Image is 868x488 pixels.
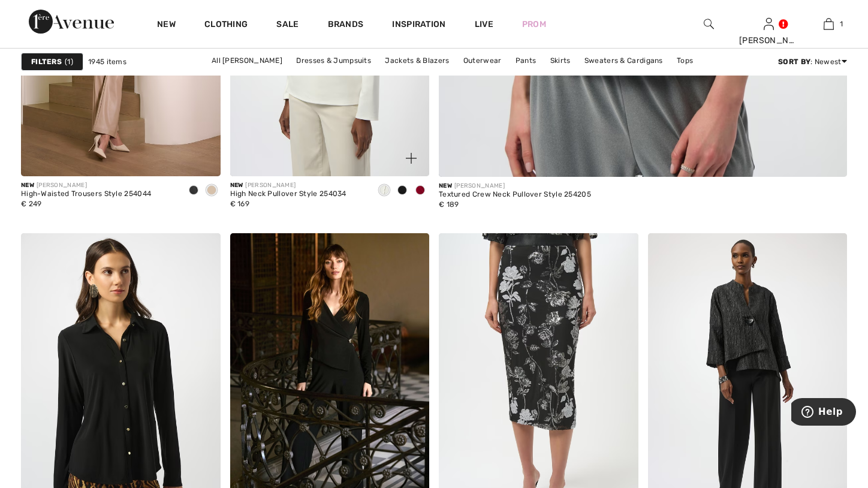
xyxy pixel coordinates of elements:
[778,58,810,66] strong: Sort By
[392,19,445,32] span: Inspiration
[522,18,546,31] a: Prom
[290,53,377,68] a: Dresses & Jumpsuits
[439,182,452,189] span: New
[544,53,577,68] a: Skirts
[764,17,774,31] img: My Info
[276,19,299,32] a: Sale
[375,181,393,201] div: Off White
[206,53,288,68] a: All [PERSON_NAME]
[21,190,151,198] div: High-Waisted Trousers Style 254044
[475,18,493,31] a: Live
[439,182,591,191] div: [PERSON_NAME]
[457,53,508,68] a: Outerwear
[393,181,411,201] div: Black
[88,56,126,67] span: 1945 items
[21,182,34,189] span: New
[411,181,429,201] div: Deep cherry
[799,17,858,31] a: 1
[157,19,176,32] a: New
[65,56,73,67] span: 1
[439,191,591,199] div: Textured Crew Neck Pullover Style 254205
[31,56,62,67] strong: Filters
[29,10,114,34] img: 1ère Avenue
[203,181,221,201] div: Fawn
[510,53,542,68] a: Pants
[21,200,42,208] span: € 249
[739,34,798,47] div: [PERSON_NAME]
[21,181,151,190] div: [PERSON_NAME]
[824,17,834,31] img: My Bag
[764,18,774,29] a: Sign In
[791,398,856,428] iframe: Opens a widget where you can find more information
[230,200,250,208] span: € 169
[840,19,843,29] span: 1
[328,19,364,32] a: Brands
[230,190,346,198] div: High Neck Pullover Style 254034
[578,53,669,68] a: Sweaters & Cardigans
[778,56,847,67] div: : Newest
[439,200,459,209] span: € 189
[379,53,455,68] a: Jackets & Blazers
[704,17,714,31] img: search the website
[230,182,243,189] span: New
[204,19,248,32] a: Clothing
[230,181,346,190] div: [PERSON_NAME]
[671,53,699,68] a: Tops
[185,181,203,201] div: Black
[406,153,417,164] img: plus_v2.svg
